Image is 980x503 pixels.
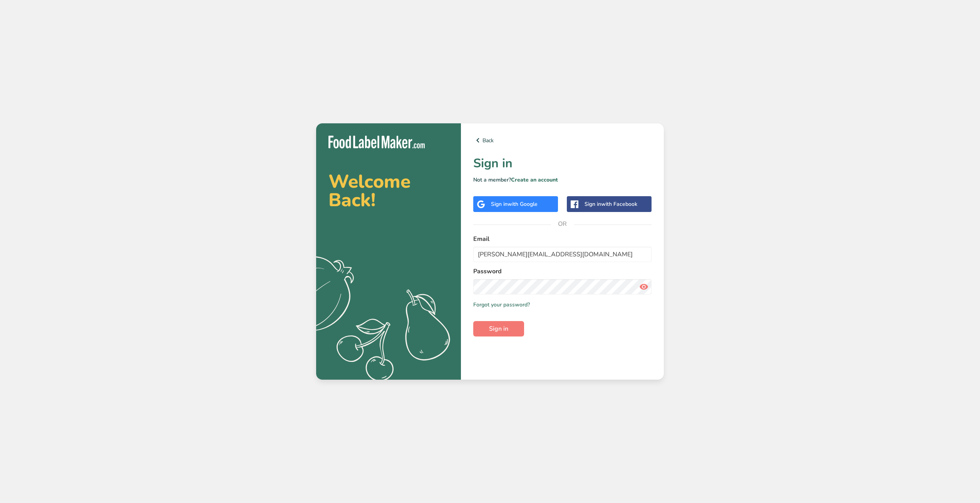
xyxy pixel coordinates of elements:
span: with Facebook [601,200,637,208]
span: Sign in [489,324,508,333]
a: Back [473,136,652,145]
label: Email [473,234,652,244]
label: Password [473,267,652,276]
div: Sign in [585,200,637,208]
button: Sign in [473,321,524,336]
p: Not a member? [473,176,652,184]
h2: Welcome Back! [328,172,449,209]
a: Forgot your password? [473,301,530,309]
div: Sign in [491,200,538,208]
input: Enter Your Email [473,247,652,262]
span: OR [551,212,574,236]
span: with Google [508,200,538,208]
h1: Sign in [473,154,652,173]
a: Create an account [511,176,558,183]
img: Food Label Maker [328,136,425,148]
